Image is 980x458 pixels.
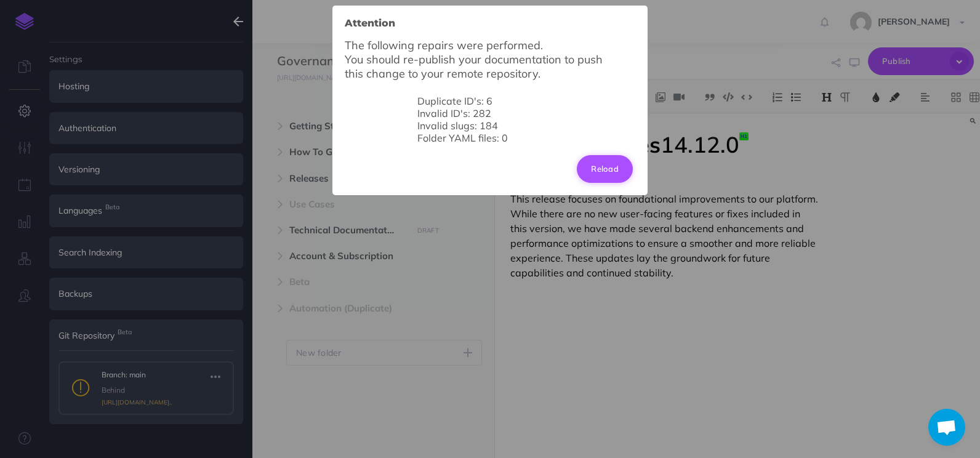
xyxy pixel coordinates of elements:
div: The following repairs were performed. You should re-publish your documentation to push this chang... [345,38,635,144]
button: Reload [577,155,633,182]
li: Folder YAML files: 0 [417,132,563,144]
a: Open chat [928,409,965,446]
h2: Attention [345,18,395,29]
li: Invalid ID's: 282 [417,107,563,119]
li: Duplicate ID's: 6 [417,95,563,107]
li: Invalid slugs: 184 [417,119,563,132]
